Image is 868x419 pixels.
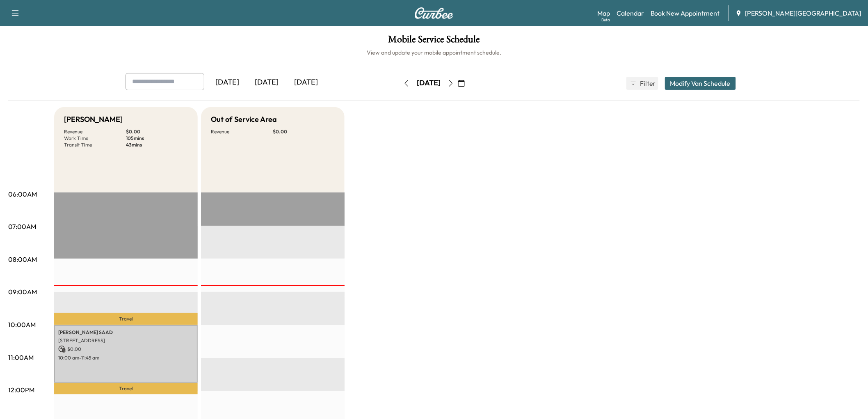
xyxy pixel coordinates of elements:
div: [DATE] [417,78,441,88]
p: Travel [54,313,198,325]
div: [DATE] [247,73,286,92]
a: Book New Appointment [651,8,720,18]
p: Revenue [211,128,273,135]
div: Beta [601,17,610,23]
div: [DATE] [208,73,247,92]
p: 08:00AM [8,254,37,264]
a: Calendar [617,8,644,18]
p: Work Time [64,135,126,142]
p: 10:00AM [8,320,36,330]
p: 06:00AM [8,189,37,199]
p: $ 0.00 [58,346,194,353]
p: Revenue [64,128,126,135]
button: Modify Van Schedule [665,77,736,90]
p: 11:00AM [8,353,34,362]
h5: Out of Service Area [211,114,277,125]
p: [PERSON_NAME] SAAD [58,329,194,336]
p: [STREET_ADDRESS] [58,337,194,344]
h6: View and update your mobile appointment schedule. [8,48,860,57]
a: MapBeta [597,8,610,18]
p: 07:00AM [8,222,36,231]
button: Filter [626,77,658,90]
div: [DATE] [286,73,326,92]
p: 105 mins [126,135,188,142]
p: 10:00 am - 11:45 am [58,355,194,361]
p: Transit Time [64,142,126,148]
p: Travel [54,383,198,394]
span: [PERSON_NAME][GEOGRAPHIC_DATA] [745,8,861,18]
p: $ 0.00 [273,128,335,135]
h1: Mobile Service Schedule [8,34,860,48]
p: 09:00AM [8,287,37,297]
span: Filter [640,78,655,88]
h5: [PERSON_NAME] [64,114,123,125]
p: 43 mins [126,142,188,148]
p: 12:00PM [8,385,34,395]
p: $ 0.00 [126,128,188,135]
img: Curbee Logo [414,7,454,19]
